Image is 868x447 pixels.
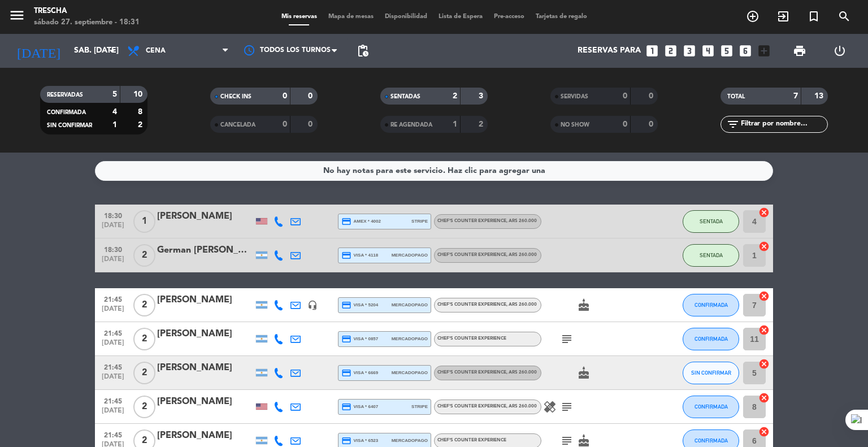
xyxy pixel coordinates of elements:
span: 21:45 [99,292,127,305]
span: CONFIRMADA [695,302,728,308]
span: mercadopago [392,369,428,376]
i: looks_6 [738,44,753,58]
span: Mapa de mesas [323,14,379,20]
div: Trescha [34,6,140,17]
strong: 1 [453,120,457,128]
span: Chef's Counter Experience [437,219,537,223]
i: power_settings_new [833,44,847,58]
span: CONFIRMADA [695,403,728,410]
strong: 8 [138,108,145,116]
strong: 7 [793,92,798,100]
span: Cena [146,47,166,55]
i: cancel [758,392,770,403]
button: CONFIRMADA [683,294,739,316]
span: TOTAL [727,94,745,99]
span: Chef's Counter Experience [437,438,506,442]
i: looks_4 [701,44,715,58]
i: turned_in_not [807,10,821,23]
span: 2 [133,396,155,418]
i: credit_card [341,216,351,227]
strong: 0 [649,92,656,100]
div: [PERSON_NAME] [157,327,253,341]
strong: 1 [112,121,117,129]
span: Chef's Counter Experience [437,404,537,409]
span: SERVIDAS [561,94,588,99]
div: [PERSON_NAME] [157,394,253,409]
button: SENTADA [683,244,739,267]
strong: 0 [308,92,315,100]
div: No hay notas para este servicio. Haz clic para agregar una [323,164,545,177]
i: credit_card [341,402,351,412]
span: , ARS 260.000 [506,302,537,307]
i: credit_card [341,436,351,446]
i: menu [8,7,25,24]
i: cancel [758,290,770,302]
i: search [837,10,851,23]
span: mercadopago [392,301,428,309]
div: German [PERSON_NAME] [157,243,253,258]
button: menu [8,7,25,28]
i: arrow_drop_down [105,44,119,58]
i: cancel [758,207,770,218]
span: visa * 6669 [341,368,378,378]
span: mercadopago [392,251,428,259]
button: SENTADA [683,210,739,233]
div: LOG OUT [819,34,860,68]
strong: 3 [479,92,485,100]
span: Chef's Counter Experience [437,253,537,257]
span: visa * 0857 [341,334,378,344]
strong: 13 [814,92,826,100]
i: credit_card [341,334,351,344]
span: Disponibilidad [379,14,433,20]
strong: 0 [623,120,627,128]
span: SENTADA [700,252,723,258]
i: headset_mic [307,300,318,310]
i: cancel [758,324,770,336]
i: subject [560,400,574,414]
span: stripe [411,403,428,410]
i: subject [560,332,574,346]
span: 18:30 [99,242,127,255]
i: [DATE] [8,38,68,63]
span: , ARS 260.000 [506,370,537,375]
strong: 0 [283,120,287,128]
i: looks_5 [719,44,734,58]
button: CONFIRMADA [683,396,739,418]
strong: 2 [138,121,145,129]
i: credit_card [341,368,351,378]
i: credit_card [341,300,351,310]
span: [DATE] [99,305,127,318]
span: [DATE] [99,339,127,352]
span: Chef's Counter Experience [437,336,506,341]
span: 18:30 [99,209,127,222]
span: stripe [411,218,428,225]
span: Chef's Counter Experience [437,302,537,307]
span: 21:45 [99,394,127,407]
i: credit_card [341,250,351,261]
i: add_box [757,44,771,58]
span: 1 [133,210,155,233]
button: CONFIRMADA [683,328,739,350]
span: Mis reservas [276,14,323,20]
span: SENTADA [700,218,723,224]
i: looks_one [645,44,659,58]
span: [DATE] [99,373,127,386]
i: looks_two [663,44,678,58]
i: cake [577,366,591,380]
span: [DATE] [99,255,127,268]
span: , ARS 260.000 [506,404,537,409]
strong: 0 [649,120,656,128]
span: pending_actions [356,44,370,58]
i: add_circle_outline [746,10,759,23]
span: print [793,44,806,58]
span: 2 [133,362,155,384]
i: cake [577,298,591,312]
i: cancel [758,358,770,370]
button: SIN CONFIRMAR [683,362,739,384]
span: RESERVADAS [47,92,83,98]
div: [PERSON_NAME] [157,428,253,443]
i: healing [543,400,557,414]
span: Reservas para [578,46,641,55]
span: , ARS 260.000 [506,219,537,223]
span: Tarjetas de regalo [530,14,593,20]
